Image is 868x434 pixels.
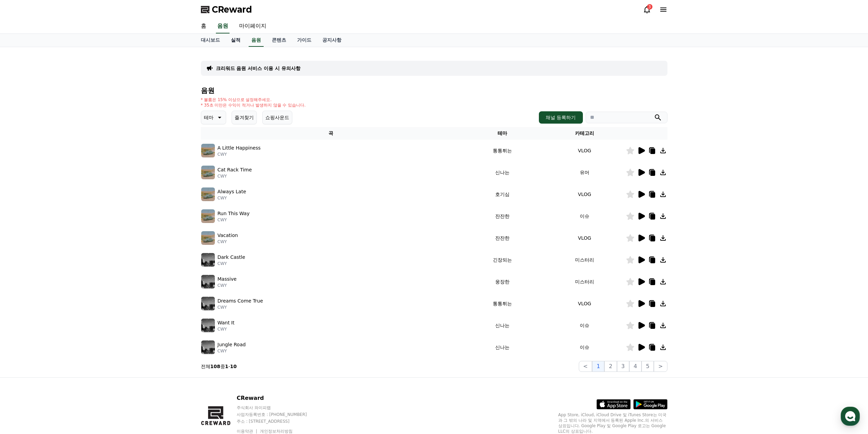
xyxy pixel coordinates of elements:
td: VLOG [543,140,626,162]
td: 잔잔한 [461,227,543,249]
p: 사업자등록번호 : [PHONE_NUMBER] [237,412,320,417]
p: CWY [218,152,261,157]
td: 미스터리 [543,249,626,271]
p: CWY [218,326,235,332]
p: Dreams Come True [218,297,263,305]
button: 쇼핑사운드 [262,111,292,124]
p: CWY [218,195,246,201]
td: VLOG [543,183,626,205]
th: 카테고리 [543,127,626,140]
p: Run This Way [218,210,250,217]
a: 홈 [2,216,45,234]
a: 개인정보처리방침 [260,429,293,434]
strong: 108 [210,364,220,369]
p: 주식회사 와이피랩 [237,405,320,410]
a: 음원 [249,34,264,47]
td: 이슈 [543,314,626,336]
button: 5 [642,361,654,372]
img: music [201,231,215,245]
span: 설정 [105,227,114,232]
p: Dark Castle [218,254,245,261]
a: 실적 [225,34,246,47]
td: 신나는 [461,162,543,183]
a: 콘텐츠 [266,34,292,47]
td: VLOG [543,293,626,314]
h4: 음원 [201,87,667,94]
img: music [201,253,215,267]
button: 2 [604,361,617,372]
button: 테마 [201,111,226,124]
button: 채널 등록하기 [539,111,583,124]
td: 잔잔한 [461,205,543,227]
td: 통통튀는 [461,140,543,162]
td: 신나는 [461,336,543,358]
a: 대화 [45,216,88,234]
img: music [201,166,215,179]
p: CWY [218,348,246,354]
td: 이슈 [543,336,626,358]
p: 테마 [204,113,214,122]
td: 신나는 [461,314,543,336]
p: * 볼륨은 15% 이상으로 설정해주세요. [201,97,306,102]
p: CWY [218,173,252,179]
a: 이용약관 [237,429,258,434]
a: 3 [643,5,651,14]
td: 유머 [543,162,626,183]
img: music [201,144,215,157]
strong: 1 [225,364,229,369]
p: Massive [218,276,237,283]
td: 웅장한 [461,271,543,293]
span: 홈 [21,227,26,232]
td: 호기심 [461,183,543,205]
p: Cat Rack Time [218,166,252,173]
img: music [201,275,215,289]
a: 설정 [88,216,131,234]
p: Want It [218,319,235,326]
p: Jungle Road [218,341,246,348]
button: 즐겨찾기 [232,111,257,124]
p: CWY [218,305,263,310]
p: CReward [237,394,320,402]
button: 4 [629,361,642,372]
p: 전체 중 - [201,363,237,370]
td: 통통튀는 [461,293,543,314]
button: < [579,361,592,372]
td: VLOG [543,227,626,249]
img: music [201,340,215,354]
strong: 10 [230,364,237,369]
span: 대화 [62,227,71,233]
a: 가이드 [292,34,317,47]
a: 크리워드 음원 서비스 이용 시 유의사항 [216,65,300,72]
a: 대시보드 [195,34,225,47]
button: > [654,361,667,372]
span: CReward [212,4,252,15]
img: music [201,297,215,310]
a: 공지사항 [317,34,347,47]
th: 테마 [461,127,543,140]
p: A Little Happiness [218,144,261,152]
img: music [201,319,215,332]
p: CWY [218,283,237,288]
th: 곡 [201,127,461,140]
div: 3 [647,4,652,10]
td: 미스터리 [543,271,626,293]
img: music [201,209,215,223]
p: 주소 : [STREET_ADDRESS] [237,419,320,424]
button: 1 [592,361,604,372]
td: 긴장되는 [461,249,543,271]
a: CReward [201,4,252,15]
p: * 35초 미만은 수익이 적거나 발생하지 않을 수 있습니다. [201,102,306,108]
a: 마이페이지 [234,19,272,33]
a: 홈 [195,19,212,33]
p: CWY [218,217,250,223]
p: App Store, iCloud, iCloud Drive 및 iTunes Store는 미국과 그 밖의 나라 및 지역에서 등록된 Apple Inc.의 서비스 상표입니다. Goo... [558,412,667,434]
p: CWY [218,239,238,244]
p: Always Late [218,188,246,195]
p: Vacation [218,232,238,239]
td: 이슈 [543,205,626,227]
img: music [201,187,215,201]
button: 3 [617,361,629,372]
p: CWY [218,261,245,266]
